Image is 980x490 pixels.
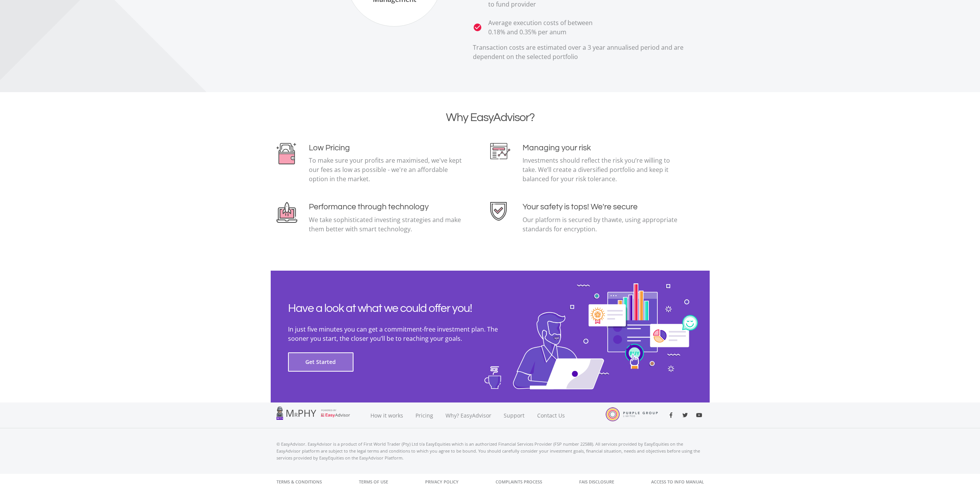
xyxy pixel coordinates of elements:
h4: Performance through technology [309,202,466,212]
a: How it works [364,402,409,428]
a: Access to Info Manual [651,474,704,490]
p: In just five minutes you can get a commitment-free investment plan. The sooner you start, the clo... [288,325,519,343]
p: Average execution costs of between 0.18% and 0.35% per anum [488,18,608,37]
p: We take sophisticated investing strategies and make them better with smart technology. [309,215,466,234]
a: Privacy Policy [425,474,459,490]
p: Transaction costs are estimated over a 3 year annualised period and are dependent on the selected... [473,43,704,61]
p: Investments should reflect the risk you’re willing to take. We’ll create a diversified portfolio ... [523,156,679,184]
a: Support [498,402,531,428]
h2: Why EasyAdvisor? [276,111,704,125]
a: Complaints Process [496,474,542,490]
p: Our platform is secured by thawte, using appropriate standards for encryption. [523,215,679,234]
a: Terms of Use [359,474,388,490]
a: Why? EasyAdvisor [439,402,498,428]
h4: Your safety is tops! We're secure [523,202,679,212]
a: FAIS Disclosure [579,474,614,490]
button: Get Started [288,352,353,372]
h2: Have a look at what we could offer you! [288,301,519,315]
p: To make sure your profits are maximised, we've kept our fees as low as possible - we're an afford... [309,156,466,184]
a: Contact Us [531,402,572,428]
a: Terms & Conditions [276,474,322,490]
i: check_circle [473,23,482,32]
p: © EasyAdvisor. EasyAdvisor is a product of First World Trader (Pty) Ltd t/a EasyEquities which is... [276,441,704,461]
a: Pricing [409,402,439,428]
h4: Managing your risk [523,143,679,153]
h4: Low Pricing [309,143,466,153]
